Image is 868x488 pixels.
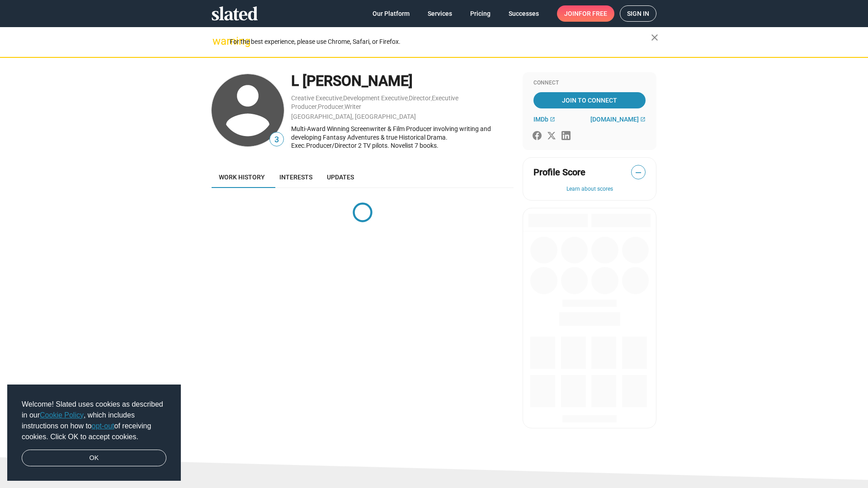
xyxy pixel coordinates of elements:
a: IMDb [533,116,555,123]
span: Pricing [470,5,491,22]
a: Joinfor free [557,5,614,22]
span: Our Platform [373,5,410,22]
span: Welcome! Slated uses cookies as described in our , which includes instructions on how to of recei... [22,399,166,442]
span: , [344,105,344,110]
span: [DOMAIN_NAME] [590,116,639,123]
a: Our Platform [365,5,417,22]
span: Join [564,5,607,22]
span: Successes [509,5,539,22]
span: — [632,167,645,178]
a: Cookie Policy [40,411,84,419]
div: L [PERSON_NAME] [291,71,514,91]
span: 3 [270,134,283,146]
div: For the best experience, please use Chrome, Safari, or Firefox. [230,36,651,48]
a: Producer [318,103,344,110]
a: Writer [344,103,361,110]
a: Successes [501,5,546,22]
span: IMDb [533,116,548,123]
span: , [431,96,432,101]
span: Join To Connect [535,92,644,108]
span: Profile Score [533,166,585,178]
div: cookieconsent [7,385,181,481]
a: Development Executive [343,94,408,102]
div: Connect [533,80,646,87]
a: Pricing [463,5,498,22]
span: Updates [327,174,354,181]
span: for free [579,5,607,22]
div: Multi-Award Winning Screenwriter & Film Producer involving writing and developing Fantasy Adventu... [291,125,514,150]
span: Sign in [627,6,649,21]
a: [DOMAIN_NAME] [590,116,646,123]
span: Interests [279,174,312,181]
span: Services [428,5,452,22]
a: Interests [272,166,320,188]
a: [GEOGRAPHIC_DATA], [GEOGRAPHIC_DATA] [291,113,416,120]
a: dismiss cookie message [22,450,166,467]
span: Work history [219,174,265,181]
a: Services [420,5,459,22]
mat-icon: close [649,32,660,43]
span: , [317,105,318,110]
a: Updates [320,166,361,188]
a: Director [409,94,431,102]
button: Learn about scores [533,186,646,193]
a: Creative Executive [291,94,342,102]
mat-icon: warning [212,36,223,47]
mat-icon: open_in_new [550,117,555,122]
a: Work history [212,166,272,188]
a: opt-out [92,422,114,430]
span: , [342,96,343,101]
a: Executive Producer [291,94,458,110]
a: Sign in [620,5,656,22]
mat-icon: open_in_new [640,117,646,122]
a: Join To Connect [533,92,646,108]
span: , [408,96,409,101]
